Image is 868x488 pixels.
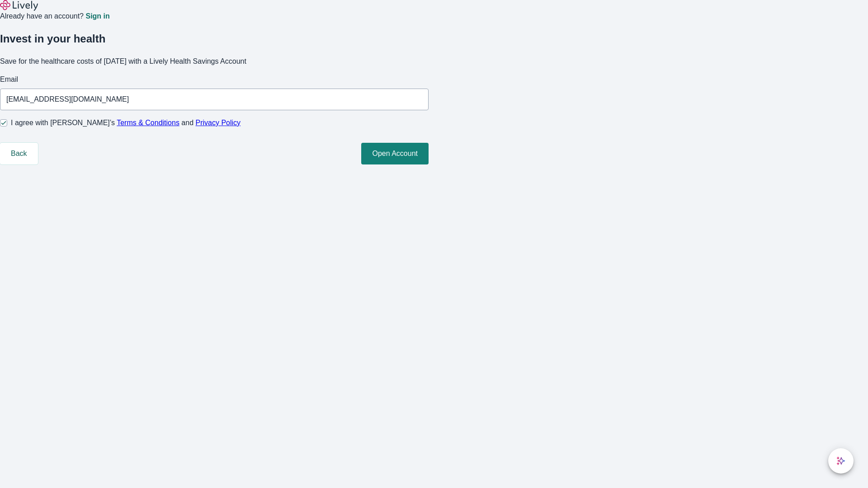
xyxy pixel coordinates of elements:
span: I agree with [PERSON_NAME]’s and [11,117,241,128]
a: Privacy Policy [196,119,241,127]
button: chat [828,448,854,474]
a: Sign in [85,13,109,20]
svg: Lively AI Assistant [836,456,845,465]
a: Terms & Conditions [117,119,179,127]
button: Open Account [361,143,429,164]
